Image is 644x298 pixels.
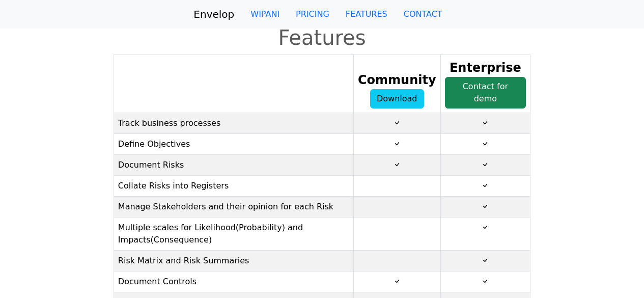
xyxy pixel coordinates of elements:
[370,89,424,109] a: Download
[114,197,353,218] td: Manage Stakeholders and their opinion for each Risk
[114,272,353,292] td: Document Controls
[353,55,440,113] th: Community
[338,4,396,24] a: FEATURES
[114,155,353,176] td: Document Risks
[242,4,288,24] a: WIPANI
[288,4,338,24] a: PRICING
[114,251,353,272] td: Risk Matrix and Risk Summaries
[114,218,353,251] td: Multiple scales for Likelihood(Probability) and Impacts(Consequence)
[440,55,530,113] th: Enterprise
[114,176,353,197] td: Collate Risks into Registers
[114,134,353,155] td: Define Objectives
[193,4,234,24] a: Envelop
[114,113,353,134] td: Track business processes
[396,4,451,24] a: CONTACT
[445,77,526,109] a: Contact for demo
[6,25,638,50] h1: Features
